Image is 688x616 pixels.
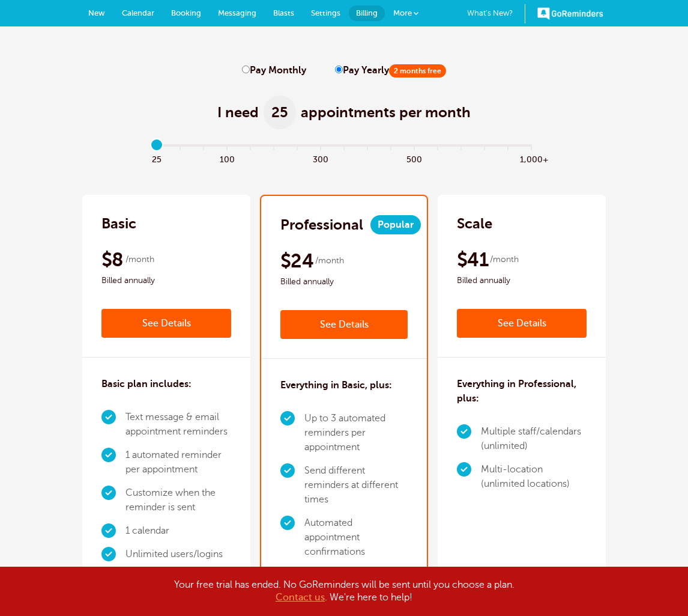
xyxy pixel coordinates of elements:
span: appointments per month [301,103,471,122]
li: Multi-location (unlimited locations) [481,458,587,496]
a: See Details [280,310,408,339]
span: New [88,8,105,17]
span: 2 months free [389,64,446,78]
input: Pay Yearly2 months free [335,66,343,73]
label: Pay Yearly [335,65,446,76]
a: See Details [101,309,231,338]
span: 500 [403,151,426,165]
h2: Scale [457,214,492,233]
li: 1 automated reminder per appointment [125,444,231,481]
span: Messaging [218,8,256,17]
span: /month [490,252,519,267]
li: Multiple timezones [304,564,408,587]
li: Automated appointment confirmations [304,511,408,564]
a: See Details [457,309,587,338]
li: 1 calendar [125,519,231,543]
h2: Basic [101,214,136,233]
h3: Everything in Professional, plus: [457,377,587,406]
span: 100 [216,151,239,165]
a: Contact us [276,592,325,603]
li: Send different reminders at different times [304,459,408,511]
span: 1,000+ [520,151,543,165]
span: /month [125,252,154,267]
span: Blasts [273,8,294,17]
span: $41 [457,248,488,272]
div: Your free trial has ended. No GoReminders will be sent until you choose a plan. . We're here to h... [74,579,614,604]
span: 300 [309,151,333,165]
span: Billed annually [101,273,231,288]
h3: Basic plan includes: [101,377,192,391]
li: Up to 3 automated reminders per appointment [304,407,408,459]
span: Billing [356,8,378,17]
span: Popular [370,215,421,234]
span: $8 [101,248,124,272]
a: What's New? [467,4,525,23]
input: Pay Monthly [242,66,250,73]
span: More [393,8,412,17]
span: Booking [171,8,201,17]
h2: Professional [280,215,363,234]
span: /month [315,254,344,268]
li: Text message & email appointment reminders [125,406,231,444]
a: Billing [349,5,385,21]
span: 25 [264,96,296,129]
h3: Everything in Basic, plus: [280,378,392,392]
li: Customize when the reminder is sent [125,481,231,519]
span: $24 [280,249,313,273]
li: Unlimited users/logins [125,543,231,566]
span: Calendar [122,8,154,17]
span: Billed annually [280,275,408,289]
label: Pay Monthly [242,65,306,76]
span: I need [217,103,259,122]
li: Multiple staff/calendars (unlimited) [481,420,587,458]
span: 25 [145,151,169,165]
span: Settings [311,8,340,17]
span: Billed annually [457,273,587,288]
